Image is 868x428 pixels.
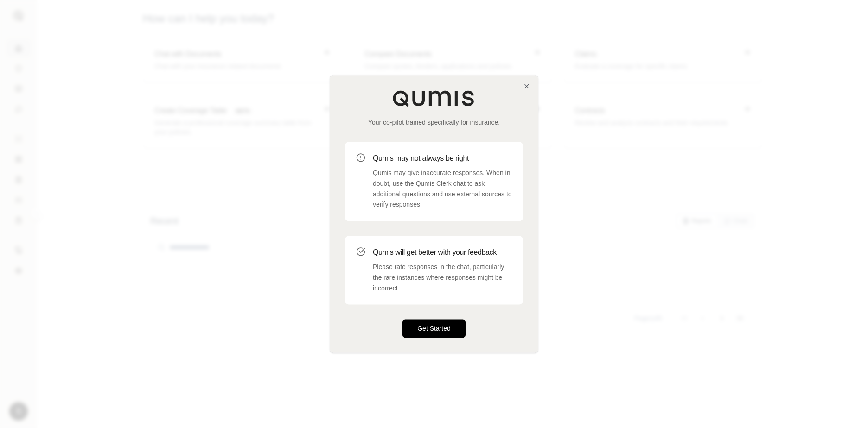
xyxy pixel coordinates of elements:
[345,118,523,127] p: Your co-pilot trained specifically for insurance.
[402,320,466,338] button: Get Started
[392,90,476,107] img: Qumis Logo
[373,153,512,164] h3: Qumis may not always be right
[373,247,512,258] h3: Qumis will get better with your feedback
[373,262,512,293] p: Please rate responses in the chat, particularly the rare instances where responses might be incor...
[373,168,512,210] p: Qumis may give inaccurate responses. When in doubt, use the Qumis Clerk chat to ask additional qu...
